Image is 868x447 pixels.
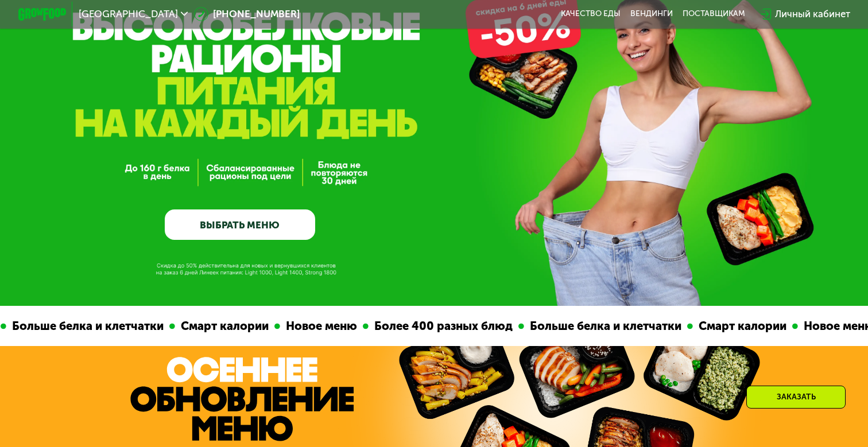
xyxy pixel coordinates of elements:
[662,317,761,335] div: Смарт калории
[165,209,315,239] a: ВЫБРАТЬ МЕНЮ
[493,317,656,335] div: Больше белка и клетчатки
[630,9,673,19] a: Вендинги
[746,386,846,409] div: Заказать
[767,317,850,335] div: Новое меню
[561,9,621,19] a: Качество еды
[775,7,850,21] div: Личный кабинет
[194,7,300,21] a: [PHONE_NUMBER]
[249,317,332,335] div: Новое меню
[144,317,243,335] div: Смарт калории
[683,9,745,19] div: поставщикам
[79,9,178,19] span: [GEOGRAPHIC_DATA]
[338,317,487,335] div: Более 400 разных блюд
